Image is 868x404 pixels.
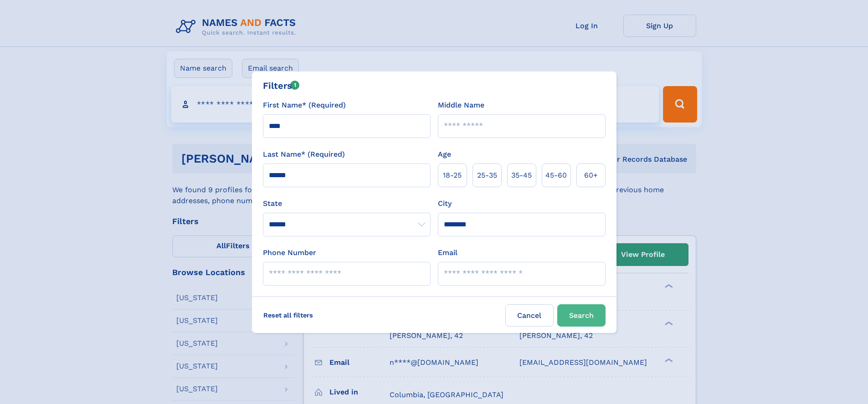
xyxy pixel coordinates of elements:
[438,198,452,209] label: City
[438,100,484,111] label: Middle Name
[257,304,319,326] label: Reset all filters
[511,170,532,181] span: 35‑45
[438,149,451,160] label: Age
[505,304,554,327] label: Cancel
[443,170,462,181] span: 18‑25
[263,100,346,111] label: First Name* (Required)
[477,170,497,181] span: 25‑35
[545,170,567,181] span: 45‑60
[438,247,457,258] label: Email
[263,247,316,258] label: Phone Number
[263,79,300,92] div: Filters
[557,304,606,327] button: Search
[263,198,431,209] label: State
[584,170,598,181] span: 60+
[263,149,345,160] label: Last Name* (Required)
